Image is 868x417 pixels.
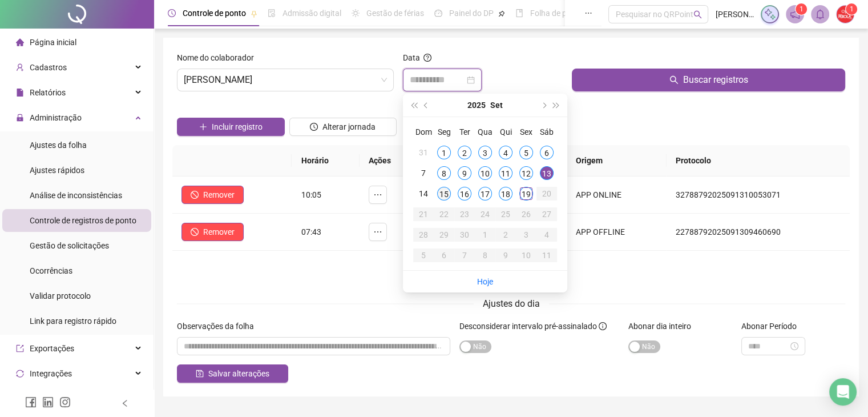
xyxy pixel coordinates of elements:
[30,316,116,326] span: Link para registro rápido
[516,163,536,183] td: 2025-09-12
[536,122,557,142] th: Sáb
[437,187,451,201] div: 15
[567,145,667,177] th: Origem
[203,226,235,238] span: Remover
[458,166,471,180] div: 9
[417,207,430,221] div: 21
[30,191,122,200] span: Análise de inconsistências
[567,214,667,251] td: APP OFFLINE
[16,89,24,97] span: file
[59,396,71,408] span: instagram
[30,266,72,275] span: Ocorrências
[434,163,454,183] td: 2025-09-08
[516,122,536,142] th: Sex
[499,146,512,159] div: 4
[475,142,495,163] td: 2025-09-03
[268,9,276,17] span: file-done
[764,8,776,21] img: sparkle-icon.fc2bf0ac1784a2077858766a79e2daf3.svg
[30,38,76,47] span: Página inicial
[30,216,136,225] span: Controle de registros de ponto
[499,248,512,262] div: 9
[454,224,475,245] td: 2025-09-30
[536,183,557,204] td: 2025-09-20
[519,228,533,242] div: 3
[434,9,442,17] span: dashboard
[434,122,454,142] th: Seg
[322,121,376,133] span: Alterar jornada
[536,142,557,163] td: 2025-09-06
[181,186,244,204] button: Remover
[413,122,434,142] th: Dom
[42,396,54,408] span: linkedin
[519,166,533,180] div: 12
[495,142,516,163] td: 2025-09-04
[669,75,679,85] span: search
[516,224,536,245] td: 2025-10-03
[420,94,433,117] button: prev-year
[196,370,204,378] span: save
[478,207,492,221] div: 24
[530,9,603,18] span: Folha de pagamento
[203,189,235,201] span: Remover
[519,187,533,201] div: 19
[407,94,420,117] button: super-prev-year
[413,163,434,183] td: 2025-09-07
[417,187,430,201] div: 14
[434,204,454,224] td: 2025-09-22
[366,9,424,18] span: Gestão de férias
[434,224,454,245] td: 2025-09-29
[567,177,667,214] td: APP ONLINE
[800,5,804,13] span: 1
[437,146,451,159] div: 1
[499,207,512,221] div: 25
[434,245,454,266] td: 2025-10-06
[495,224,516,245] td: 2025-10-02
[599,322,607,330] span: info-circle
[403,53,420,62] span: Data
[478,187,492,201] div: 17
[454,142,475,163] td: 2025-09-02
[177,51,261,64] label: Nome do colaborador
[495,122,516,142] th: Qui
[177,118,285,136] button: Incluir registro
[667,145,850,177] th: Protocolo
[829,378,857,406] div: Open Intercom Messenger
[458,207,471,221] div: 23
[458,146,471,159] div: 2
[16,63,24,71] span: user-add
[301,190,321,199] span: 10:05
[30,88,66,97] span: Relatórios
[191,191,199,199] span: stop
[498,10,505,17] span: pushpin
[437,207,451,221] div: 22
[30,241,109,250] span: Gestão de solicitações
[495,245,516,266] td: 2025-10-09
[413,183,434,204] td: 2025-09-14
[475,163,495,183] td: 2025-09-10
[536,245,557,266] td: 2025-10-11
[413,142,434,163] td: 2025-08-31
[434,142,454,163] td: 2025-09-01
[417,146,430,159] div: 31
[292,145,360,177] th: Horário
[360,145,419,177] th: Ações
[477,277,493,286] a: Hoje
[540,187,554,201] div: 20
[423,54,431,62] span: question-circle
[495,183,516,204] td: 2025-09-18
[683,73,748,87] span: Buscar registros
[540,166,554,180] div: 13
[478,248,492,262] div: 8
[251,10,257,17] span: pushpin
[437,228,451,242] div: 29
[191,228,199,236] span: stop
[168,9,176,17] span: clock-circle
[815,9,825,19] span: bell
[536,163,557,183] td: 2025-09-13
[536,224,557,245] td: 2025-10-04
[519,248,533,262] div: 10
[121,399,129,407] span: left
[16,38,24,46] span: home
[516,183,536,204] td: 2025-09-19
[458,248,471,262] div: 7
